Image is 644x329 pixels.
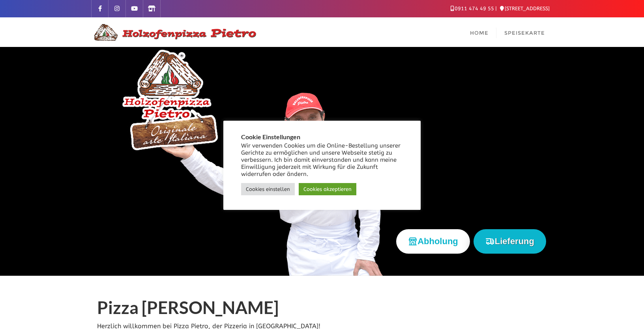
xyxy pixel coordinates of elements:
[451,6,494,11] a: 0911 474 49 55
[462,17,496,47] a: Home
[241,183,295,195] a: Cookies einstellen
[91,23,257,42] img: Logo
[470,30,489,36] span: Home
[299,183,356,195] a: Cookies akzeptieren
[496,17,553,47] a: Speisekarte
[241,142,403,178] div: Wir verwenden Cookies um die Online-Bestellung unserer Gerichte zu ermöglichen und unsere Webseit...
[241,133,403,140] h5: Cookie Einstellungen
[97,298,547,321] h1: Pizza [PERSON_NAME]
[504,30,545,36] span: Speisekarte
[500,6,550,11] a: [STREET_ADDRESS]
[474,229,546,253] button: Lieferung
[396,229,470,253] button: Abholung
